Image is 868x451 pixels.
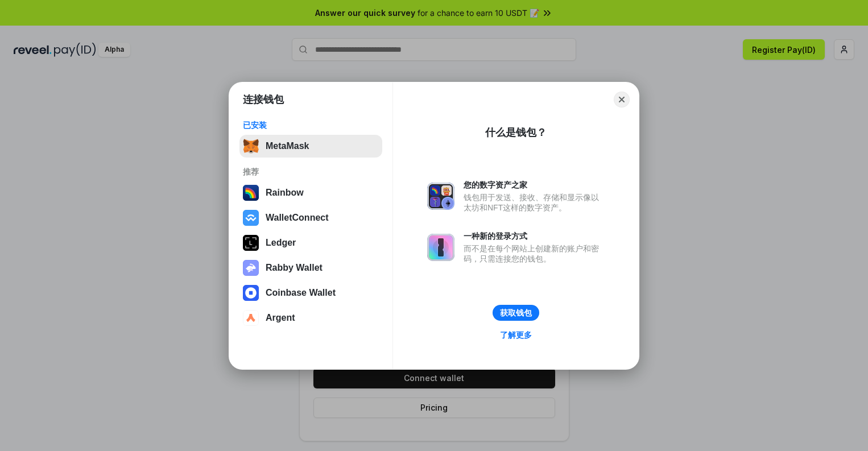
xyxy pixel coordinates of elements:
div: 您的数字资产之家 [464,180,605,190]
div: 一种新的登录方式 [464,231,605,241]
h1: 连接钱包 [243,93,284,106]
img: svg+xml,%3Csvg%20width%3D%2228%22%20height%3D%2228%22%20viewBox%3D%220%200%2028%2028%22%20fill%3D... [243,210,259,226]
button: 获取钱包 [493,305,539,321]
a: 了解更多 [493,328,539,342]
div: MetaMask [266,141,309,151]
button: Close [614,92,630,107]
div: 什么是钱包？ [485,126,547,139]
button: Rabby Wallet [239,256,382,279]
img: svg+xml,%3Csvg%20xmlns%3D%22http%3A%2F%2Fwww.w3.org%2F2000%2Fsvg%22%20width%3D%2228%22%20height%3... [243,235,259,251]
img: svg+xml,%3Csvg%20width%3D%2228%22%20height%3D%2228%22%20viewBox%3D%220%200%2028%2028%22%20fill%3D... [243,310,259,326]
div: Ledger [266,238,296,248]
img: svg+xml,%3Csvg%20fill%3D%22none%22%20height%3D%2233%22%20viewBox%3D%220%200%2035%2033%22%20width%... [243,138,259,154]
button: Rainbow [239,181,382,204]
div: 推荐 [243,167,379,177]
img: svg+xml,%3Csvg%20width%3D%22120%22%20height%3D%22120%22%20viewBox%3D%220%200%20120%20120%22%20fil... [243,185,259,201]
div: Rabby Wallet [266,263,323,273]
button: Coinbase Wallet [239,282,382,304]
div: Coinbase Wallet [266,288,336,298]
img: svg+xml,%3Csvg%20xmlns%3D%22http%3A%2F%2Fwww.w3.org%2F2000%2Fsvg%22%20fill%3D%22none%22%20viewBox... [427,183,454,210]
img: svg+xml,%3Csvg%20width%3D%2228%22%20height%3D%2228%22%20viewBox%3D%220%200%2028%2028%22%20fill%3D... [243,285,259,301]
button: WalletConnect [239,206,382,229]
button: MetaMask [239,135,382,158]
div: Rainbow [266,188,304,198]
img: svg+xml,%3Csvg%20xmlns%3D%22http%3A%2F%2Fwww.w3.org%2F2000%2Fsvg%22%20fill%3D%22none%22%20viewBox... [243,260,259,276]
button: Argent [239,307,382,329]
div: WalletConnect [266,213,329,223]
div: 了解更多 [500,330,532,340]
button: Ledger [239,231,382,254]
div: 而不是在每个网站上创建新的账户和密码，只需连接您的钱包。 [464,243,605,264]
img: svg+xml,%3Csvg%20xmlns%3D%22http%3A%2F%2Fwww.w3.org%2F2000%2Fsvg%22%20fill%3D%22none%22%20viewBox... [427,234,454,261]
div: 已安装 [243,120,379,130]
div: 获取钱包 [500,308,532,318]
div: Argent [266,313,295,323]
div: 钱包用于发送、接收、存储和显示像以太坊和NFT这样的数字资产。 [464,192,605,213]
